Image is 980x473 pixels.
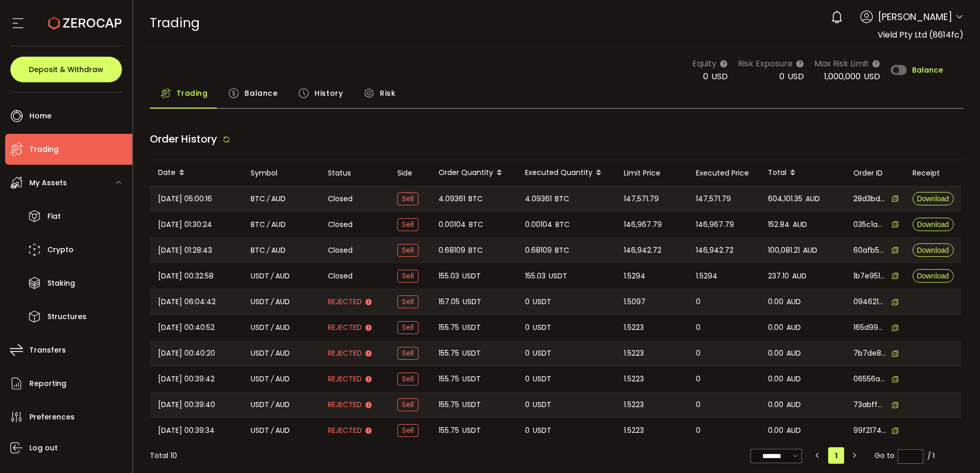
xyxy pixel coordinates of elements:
[275,296,290,308] span: AUD
[242,167,320,179] div: Symbol
[29,66,103,73] span: Deposit & Withdraw
[397,321,418,334] span: Sell
[696,322,701,334] span: 0
[275,399,290,411] span: AUD
[525,373,530,385] span: 0
[711,71,728,82] span: USD
[555,244,569,256] span: BTC
[853,399,886,410] span: 73abff65-88fb-411a-b05c-f24de8b97bfb
[271,270,274,282] em: /
[828,447,844,464] li: 1
[397,218,418,231] span: Sell
[158,296,216,308] span: [DATE] 06:04:42
[251,244,265,256] span: BTC
[158,193,212,205] span: [DATE] 05:00:16
[786,322,801,334] span: AUD
[314,83,343,103] span: History
[917,272,949,279] span: Download
[271,347,274,359] em: /
[150,164,242,182] div: Date
[439,399,459,411] span: 155.75
[696,270,717,282] span: 1.5294
[786,425,801,436] span: AUD
[853,194,886,204] span: 28d3bde7-2607-483c-ba0e-2a10caf00aae
[688,167,760,179] div: Executed Price
[904,167,961,179] div: Receipt
[328,245,353,256] span: Closed
[462,347,481,359] span: USDT
[853,322,886,333] span: 165d99b9-1649-4ceb-8da2-f0cb46f7b64f
[275,322,290,334] span: AUD
[251,193,265,205] span: BTC
[533,322,551,334] span: USDT
[439,322,459,334] span: 155.75
[462,322,481,334] span: USDT
[462,399,481,411] span: USDT
[555,219,570,231] span: BTC
[793,219,807,231] span: AUD
[845,167,904,179] div: Order ID
[397,424,418,437] span: Sell
[177,83,208,103] span: Trading
[696,296,701,308] span: 0
[251,425,269,436] span: USDT
[251,373,269,385] span: USDT
[917,221,949,228] span: Download
[271,322,274,334] em: /
[913,218,954,231] button: Download
[275,347,290,359] span: AUD
[397,373,418,386] span: Sell
[525,219,552,231] span: 0.00104
[853,374,886,384] span: 06556a0b-a052-4c9f-b70d-0609804dbd36
[696,244,733,256] span: 146,942.72
[913,243,954,257] button: Download
[787,71,804,82] span: USD
[380,83,395,103] span: Risk
[878,10,952,24] span: [PERSON_NAME]
[47,242,74,257] span: Crypto
[158,347,215,359] span: [DATE] 00:40:20
[624,219,662,231] span: 146,967.79
[468,244,483,256] span: BTC
[271,373,274,385] em: /
[768,373,783,385] span: 0.00
[29,343,66,358] span: Transfers
[874,448,923,463] span: Go to
[158,244,212,256] span: [DATE] 01:28:43
[328,374,362,384] span: Rejected
[29,441,58,456] span: Log out
[271,193,286,205] span: AUD
[624,347,644,359] span: 1.5223
[768,399,783,411] span: 0.00
[328,296,362,307] span: Rejected
[150,132,217,146] span: Order History
[439,270,459,282] span: 155.03
[29,176,67,190] span: My Assets
[439,425,459,436] span: 155.75
[439,373,459,385] span: 155.75
[913,192,954,205] button: Download
[912,66,943,74] span: Balance
[525,347,530,359] span: 0
[786,399,801,411] span: AUD
[158,399,215,411] span: [DATE] 00:39:40
[29,376,66,391] span: Reporting
[525,193,552,205] span: 4.09361
[29,410,75,425] span: Preferences
[533,373,551,385] span: USDT
[389,167,430,179] div: Side
[853,296,886,307] span: 0946217a-62aa-4f3d-9979-362dde84e0f9
[439,347,459,359] span: 155.75
[853,425,886,436] span: 99f21747-126d-4f5d-929a-95b196cd415d
[703,71,708,82] span: 0
[150,14,200,32] span: Trading
[267,219,270,231] em: /
[768,425,783,436] span: 0.00
[158,219,212,231] span: [DATE] 01:30:24
[271,399,274,411] em: /
[696,425,701,436] span: 0
[624,193,659,205] span: 147,571.79
[10,57,122,82] button: Deposit & Withdraw
[275,425,290,436] span: AUD
[267,193,270,205] em: /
